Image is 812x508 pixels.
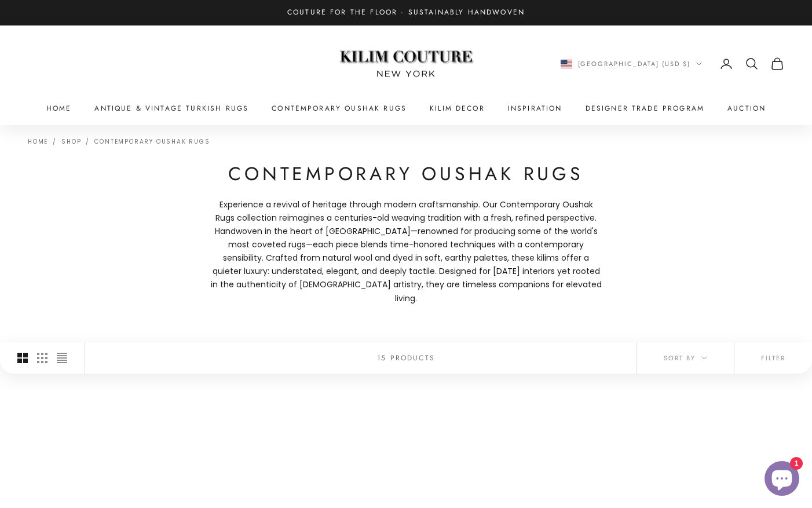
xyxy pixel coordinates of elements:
a: Auction [727,103,766,114]
button: Change country or currency [561,59,703,69]
a: Home [28,137,48,146]
p: Experience a revival of heritage through modern craftsmanship. Our Contemporary Oushak Rugs colle... [209,198,603,305]
button: Switch to compact product images [57,342,67,374]
a: Home [46,103,72,114]
a: Contemporary Oushak Rugs [94,137,210,146]
img: United States [561,60,572,68]
nav: Secondary navigation [561,57,785,71]
a: Designer Trade Program [586,103,705,114]
span: Sort by [664,353,707,363]
nav: Primary navigation [28,103,784,114]
button: Sort by [637,342,734,374]
nav: Breadcrumb [28,137,210,145]
button: Filter [734,342,812,374]
p: Couture for the Floor · Sustainably Handwoven [287,7,525,19]
h1: Contemporary Oushak Rugs [209,162,603,187]
span: [GEOGRAPHIC_DATA] (USD $) [578,59,691,69]
a: Antique & Vintage Turkish Rugs [94,103,248,114]
img: Logo of Kilim Couture New York [334,36,478,92]
a: Shop [61,137,81,146]
p: 15 products [377,352,435,363]
button: Switch to larger product images [17,342,28,374]
button: Switch to smaller product images [37,342,47,374]
inbox-online-store-chat: Shopify online store chat [761,461,803,499]
a: Inspiration [508,103,562,114]
summary: Kilim Decor [430,103,485,114]
a: Contemporary Oushak Rugs [272,103,407,114]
